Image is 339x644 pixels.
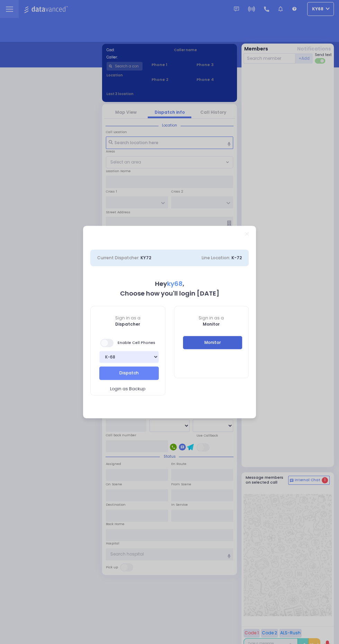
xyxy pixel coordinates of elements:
button: Dispatch [99,366,159,380]
span: Line Location: [202,255,230,261]
span: ky68 [167,279,183,288]
b: Monitor [203,321,220,327]
span: Current Dispatcher: [97,255,139,261]
span: Sign in as a [91,315,165,321]
span: K-72 [231,255,242,261]
button: Monitor [183,336,242,349]
span: Login as Backup [110,386,145,392]
span: KY72 [140,255,151,261]
b: Choose how you'll login [DATE] [120,289,219,298]
span: Sign in as a [174,315,249,321]
a: Close [245,232,249,236]
b: Dispatcher [115,321,140,327]
span: Enable Cell Phones [100,338,155,348]
b: Hey , [155,279,184,288]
